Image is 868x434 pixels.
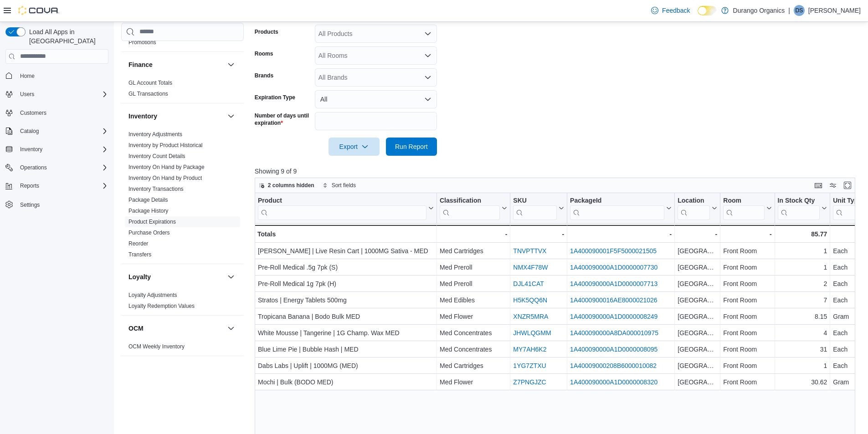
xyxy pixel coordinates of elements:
div: Stratos | Energy Tablets 500mg [258,295,434,306]
div: 31 [777,344,827,355]
div: - [440,229,507,240]
span: Inventory by Product Historical [128,142,203,149]
div: Loyalty [121,290,244,315]
span: Feedback [662,6,690,15]
div: Front Room [723,311,771,322]
button: PackageId [570,196,672,220]
a: GL Account Totals [128,80,172,86]
div: - [723,229,771,240]
div: Med Concentrates [440,344,507,355]
button: 2 columns hidden [255,180,318,191]
div: [GEOGRAPHIC_DATA] [678,311,717,322]
div: Front Room [723,377,771,388]
button: Open list of options [424,74,431,81]
button: Catalog [16,126,42,137]
button: Keyboard shortcuts [813,180,824,191]
div: Location [678,196,710,220]
h3: OCM [128,324,144,333]
div: OCM [121,341,244,356]
div: Room [723,196,764,220]
label: Expiration Type [255,94,295,101]
span: Users [20,91,34,98]
span: Loyalty Adjustments [128,291,177,299]
button: Inventory [16,144,46,155]
button: Reports [16,180,43,191]
span: Run Report [395,142,428,151]
p: [PERSON_NAME] [808,5,861,16]
a: Inventory by Product Historical [128,142,203,148]
p: Durango Organics [733,5,785,16]
span: Transfers [128,251,151,258]
div: Front Room [723,278,771,289]
span: Settings [16,199,108,210]
div: Location [678,196,710,205]
span: GL Transactions [128,90,168,97]
button: Inventory [128,112,224,121]
h3: Inventory [128,112,157,121]
a: Inventory Transactions [128,186,184,192]
div: [GEOGRAPHIC_DATA] [678,344,717,355]
span: Inventory [16,144,108,155]
span: Home [16,70,108,82]
div: - [678,229,717,240]
a: MY7AH6K2 [513,346,546,353]
div: [GEOGRAPHIC_DATA] [678,360,717,371]
span: Inventory Adjustments [128,131,182,138]
div: Pre-Roll Medical .5g 7pk (S) [258,262,434,273]
a: 1YG7ZTXU [513,362,546,369]
a: Inventory On Hand by Package [128,164,205,170]
a: Inventory Count Details [128,153,185,159]
button: Export [329,138,380,156]
a: Loyalty Adjustments [128,292,177,298]
button: Product [258,196,434,220]
div: Front Room [723,262,771,273]
span: Reorder [128,240,148,247]
div: Unit Type [833,196,867,220]
a: Customers [16,107,50,118]
div: Front Room [723,344,771,355]
div: 4 [777,327,827,338]
a: Loyalty Redemption Values [128,303,195,309]
input: Dark Mode [698,6,717,15]
p: Showing 9 of 9 [255,167,862,176]
button: Settings [2,198,112,211]
a: 1A400090000A1D0000007713 [570,280,657,287]
nav: Complex example [5,66,108,235]
div: [GEOGRAPHIC_DATA] [678,295,717,306]
button: Finance [128,60,224,69]
span: Catalog [16,126,108,137]
div: White Mousse | Tangerine | 1G Champ. Wax MED [258,327,434,338]
div: Room [723,196,764,205]
div: In Stock Qty [777,196,820,205]
div: Med Preroll [440,262,507,273]
span: Promotions [128,39,156,46]
button: Finance [226,59,236,70]
span: Operations [16,162,108,173]
a: H5K5QQ6N [513,296,547,304]
div: Front Room [723,327,771,338]
div: [GEOGRAPHIC_DATA] [678,278,717,289]
span: 2 columns hidden [268,182,314,189]
button: SKU [513,196,564,220]
button: Reports [2,179,112,192]
button: All [315,90,437,108]
div: - [513,229,564,240]
a: Package Details [128,197,168,203]
button: Room [723,196,771,220]
span: Load All Apps in [GEOGRAPHIC_DATA] [26,27,108,46]
div: Unit Type [833,196,867,205]
a: Package History [128,208,168,214]
div: Front Room [723,295,771,306]
div: Med Concentrates [440,327,507,338]
button: Loyalty [128,272,224,281]
button: OCM [226,323,236,334]
a: Settings [16,199,43,210]
button: Inventory [226,111,236,122]
a: JHWLQGMM [513,329,551,337]
div: Classification [440,196,500,205]
span: Package History [128,207,168,214]
span: OCM Weekly Inventory [128,343,185,350]
div: Med Edibles [440,295,507,306]
span: DS [796,5,803,16]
